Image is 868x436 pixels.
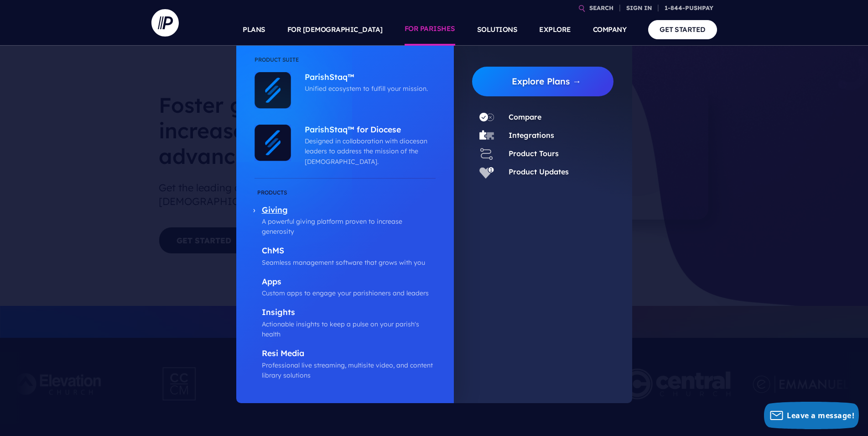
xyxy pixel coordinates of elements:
p: A powerful giving platform proven to increase generosity [262,216,436,237]
img: Product Tours - Icon [479,147,494,161]
a: ChMS Seamless management software that grows with you [255,246,436,268]
p: Insights [262,307,436,319]
a: Compare - Icon [472,110,501,125]
a: ParishStaq™ Unified ecosystem to fulfill your mission. [291,72,431,94]
a: Giving A powerful giving platform proven to increase generosity [255,188,436,237]
a: Integrations [509,131,554,140]
img: Compare - Icon [479,110,494,125]
li: Product Suite [255,55,436,72]
p: Resi Media [262,348,436,360]
a: ParishStaq™ for Diocese Designed in collaboration with diocesan leaders to address the mission of... [291,125,431,167]
img: ParishStaq™ for Diocese - Icon [255,125,291,161]
p: Unified ecosystem to fulfill your mission. [305,84,431,94]
a: Product Updates - Icon [472,165,501,179]
span: Leave a message! [787,410,854,420]
a: FOR PARISHES [405,14,455,46]
a: EXPLORE [539,14,571,46]
a: Compare [509,112,541,121]
button: Leave a message! [764,402,859,429]
a: PLANS [243,14,265,46]
a: FOR [DEMOGRAPHIC_DATA] [287,14,383,46]
a: Resi Media Professional live streaming, multisite video, and content library solutions [255,348,436,380]
p: Designed in collaboration with diocesan leaders to address the mission of the [DEMOGRAPHIC_DATA]. [305,136,431,167]
p: Giving [262,205,436,216]
a: Product Updates [509,167,569,176]
a: Integrations - Icon [472,128,501,143]
p: ParishStaq™ [305,72,431,84]
img: ParishStaq™ - Icon [255,72,291,109]
a: SOLUTIONS [477,14,518,46]
a: Product Tours - Icon [472,147,501,161]
p: Actionable insights to keep a pulse on your parish's health [262,319,436,340]
a: Product Tours [509,149,559,158]
p: Apps [262,277,436,288]
p: Professional live streaming, multisite video, and content library solutions [262,360,436,381]
p: ParishStaq™ for Diocese [305,125,431,136]
a: Apps Custom apps to engage your parishioners and leaders [255,277,436,299]
p: ChMS [262,246,436,257]
p: Custom apps to engage your parishioners and leaders [262,288,436,298]
p: Seamless management software that grows with you [262,257,436,268]
a: GET STARTED [648,20,717,39]
a: COMPANY [593,14,627,46]
img: Product Updates - Icon [479,165,494,179]
a: Insights Actionable insights to keep a pulse on your parish's health [255,307,436,339]
img: Integrations - Icon [479,128,494,143]
a: Explore Plans → [479,67,614,96]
